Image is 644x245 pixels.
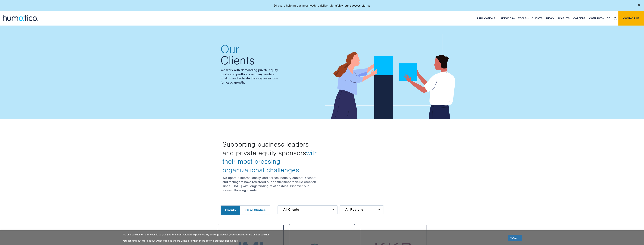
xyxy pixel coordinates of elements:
img: d_arroww [378,209,380,210]
img: d_arroww [332,209,334,210]
button: Case Studies [241,206,270,215]
p: We use cookies on our website to give you the most relevant experience. By clicking “Accept”, you... [122,233,503,236]
p: We operate internationally, and across industry sectors. Owners and managers have rewarded our co... [222,176,319,192]
span: with their most pressing organizational challenges [222,149,318,174]
a: ACCEPT [508,235,522,241]
img: search_icon [614,17,617,20]
h2: Clients [221,44,318,66]
a: Careers [571,11,587,26]
a: News [544,11,556,26]
a: Tools [516,11,530,26]
img: about_banner1 [325,34,460,120]
a: Insights [556,11,571,26]
h3: Supporting business leaders and private equity sponsors [222,140,319,174]
a: Applications [475,11,498,26]
a: Services [498,11,516,26]
span: DE [607,17,610,20]
a: View our success stories [338,4,370,8]
span: Our [221,44,318,55]
button: Clients [221,206,240,215]
span: All Regions [345,208,363,211]
img: logo [3,15,38,21]
p: We work with demanding private equity funds and portfolio company leaders to align and activate t... [221,68,318,84]
a: cookie policy [217,239,232,242]
span: All Clients [283,208,299,211]
a: Clients [530,11,544,26]
p: You can find out more about which cookies we are using or switch them off on our page. [122,239,503,242]
p: 20 years helping business leaders deliver alpha. [274,4,370,8]
a: Company [587,11,605,26]
a: Contact us [618,11,644,26]
a: DE [605,11,612,26]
